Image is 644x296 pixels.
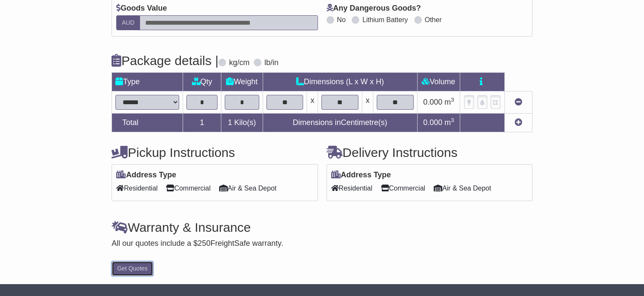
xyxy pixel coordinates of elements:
button: Get Quotes [112,261,153,276]
span: 0.000 [423,98,442,106]
h4: Pickup Instructions [112,145,318,159]
span: Air & Sea Depot [219,182,277,195]
label: kg/cm [229,58,249,68]
span: 1 [228,118,232,127]
label: Lithium Battery [362,16,408,24]
td: Qty [183,72,221,91]
td: x [307,91,318,113]
span: Residential [331,182,372,195]
td: Kilo(s) [221,113,263,132]
td: Volume [417,72,460,91]
td: Type [112,72,183,91]
span: Air & Sea Depot [434,182,491,195]
td: Weight [221,72,263,91]
h4: Delivery Instructions [326,145,532,159]
label: Goods Value [116,4,167,13]
label: Address Type [331,171,391,180]
label: Any Dangerous Goods? [326,4,421,13]
span: m [444,98,454,106]
sup: 3 [451,117,454,123]
span: m [444,118,454,127]
td: x [362,91,373,113]
td: 1 [183,113,221,132]
td: Total [112,113,183,132]
span: Residential [116,182,157,195]
a: Remove this item [515,98,522,106]
sup: 3 [451,97,454,103]
h4: Package details | [112,54,218,68]
label: AUD [116,15,140,30]
span: Commercial [381,182,425,195]
div: All our quotes include a $ FreightSafe warranty. [112,239,532,248]
td: Dimensions (L x W x H) [263,72,417,91]
label: lb/in [264,58,278,68]
span: 250 [197,239,210,248]
span: Commercial [166,182,210,195]
label: Address Type [116,171,176,180]
a: Add new item [515,118,522,127]
label: No [337,16,346,24]
label: Other [425,16,442,24]
td: Dimensions in Centimetre(s) [263,113,417,132]
h4: Warranty & Insurance [112,220,532,234]
span: 0.000 [423,118,442,127]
